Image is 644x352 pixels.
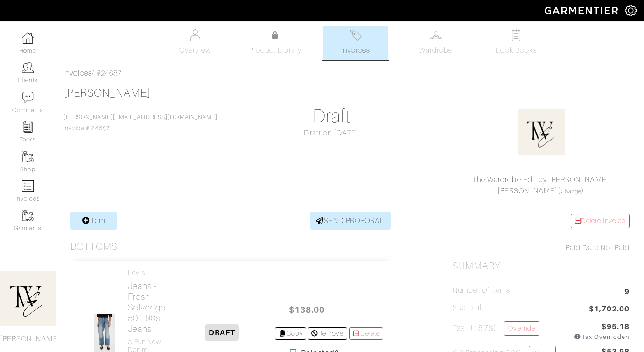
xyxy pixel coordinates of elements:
h5: Subtotal [453,303,482,312]
img: comment-icon-a0a6a9ef722e966f86d9cbdc48e553b5cf19dbc54f86b18d962a5391bc8f6eb6.png [22,92,34,103]
h2: Jeans - Fresh Selvedge 501 90s Jeans [128,281,169,334]
h4: Levi's [128,269,169,277]
img: garmentier-logo-header-white-b43fb05a5012e4ada735d5af1a66efaba907eab6374d6393d1fbf88cb4ef424d.png [540,2,625,19]
a: [PERSON_NAME] [63,87,151,99]
span: Invoices [341,45,370,56]
div: / #24687 [63,68,637,79]
img: basicinfo-40fd8af6dae0f16599ec9e87c0ef1c0a1fdea2edbe929e3d69a839185d80c458.svg [189,29,201,41]
a: Item [70,212,117,230]
a: SEND PROPOSAL [310,212,391,230]
h3: Bottoms [70,241,118,253]
a: Look Books [483,26,549,60]
span: Paid Date: [566,244,601,252]
a: The Wardrobe Edit by [PERSON_NAME] [472,176,609,184]
a: Product Library [243,30,308,56]
img: todo-9ac3debb85659649dc8f770b8b6100bb5dab4b48dedcbae339e5042a72dfd3cc.svg [511,29,522,41]
span: Wardrobe [419,45,453,56]
span: Look Books [496,45,537,56]
a: Remove [308,327,347,340]
a: Wardrobe [403,26,469,60]
h5: Number of Items [453,286,511,295]
span: 9 [624,286,630,299]
a: Delete [349,327,384,340]
div: Draft on [DATE] [243,127,420,139]
span: $1,702.00 [589,303,630,316]
img: dashboard-icon-dbcd8f5a0b271acd01030246c82b418ddd0df26cd7fceb0bd07c9910d44c42f6.png [22,32,34,44]
img: garments-icon-b7da505a4dc4fd61783c78ac3ca0ef83fa9d6f193b1c9dc38574b1d14d53ca28.png [22,151,34,162]
h5: Tax ( : 8.7%) [453,321,539,338]
a: Invoices [323,26,388,60]
img: orders-icon-0abe47150d42831381b5fb84f609e132dff9fe21cb692f30cb5eec754e2cba89.png [22,180,34,192]
img: gear-icon-white-bd11855cb880d31180b6d7d6211b90ccbf57a29d726f0c71d8c61bd08dd39cc2.png [625,5,637,16]
span: Overview [179,45,210,56]
a: Invoices [63,69,92,77]
a: Override [504,321,539,336]
span: $138.00 [279,300,335,320]
div: Not Paid [453,242,630,253]
img: clients-icon-6bae9207a08558b7cb47a8932f037763ab4055f8c8b6bfacd5dc20c3e0201464.png [22,62,34,73]
a: Overview [162,26,228,60]
span: $95.18 [602,321,630,332]
a: [PERSON_NAME][EMAIL_ADDRESS][DOMAIN_NAME] [63,114,217,120]
img: garments-icon-b7da505a4dc4fd61783c78ac3ca0ef83fa9d6f193b1c9dc38574b1d14d53ca28.png [22,210,34,221]
div: ( ) [456,174,625,197]
a: Copy [275,327,306,340]
a: Delete Invoice [571,214,630,228]
h2: Summary [453,260,630,272]
a: Change [561,189,581,194]
span: Product Library [249,45,302,56]
span: DRAFT [205,324,239,341]
span: Invoice # 24687 [63,114,217,132]
img: reminder-icon-8004d30b9f0a5d33ae49ab947aed9ed385cf756f9e5892f1edd6e32f2345188e.png [22,121,34,133]
div: Tax Overridden [574,332,630,341]
a: [PERSON_NAME] [497,187,558,195]
img: orders-27d20c2124de7fd6de4e0e44c1d41de31381a507db9b33961299e4e07d508b8c.svg [350,29,362,41]
img: o88SwH9y4G5nFsDJTsWZPGJH.png [518,109,565,155]
img: wardrobe-487a4870c1b7c33e795ec22d11cfc2ed9d08956e64fb3008fe2437562e282088.svg [430,29,442,41]
h1: Draft [243,105,420,127]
